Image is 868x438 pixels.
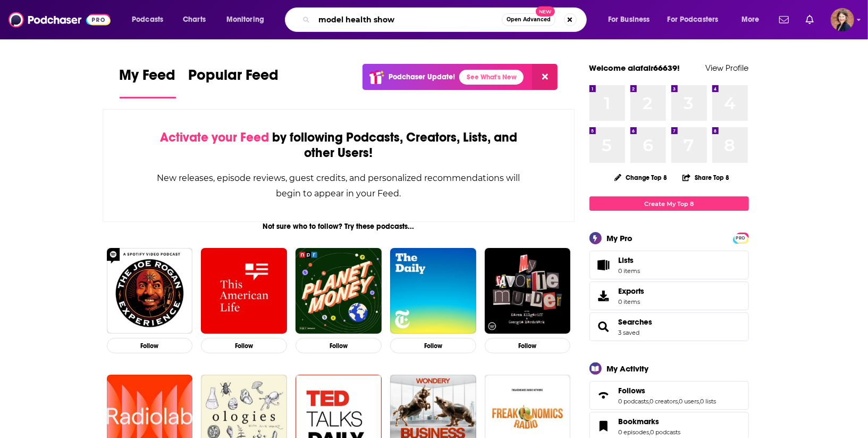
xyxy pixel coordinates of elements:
span: My Feed [120,66,176,90]
span: Lists [619,255,634,265]
button: open menu [219,11,278,28]
a: 0 creators [650,398,678,405]
a: Show notifications dropdown [775,11,793,29]
button: Open AdvancedNew [502,13,555,26]
a: My Feed [120,66,176,98]
span: 0 items [619,267,641,275]
a: Bookmarks [593,419,614,434]
button: Change Top 8 [608,171,674,184]
span: Monitoring [226,12,264,27]
span: Searches [589,312,749,341]
button: Follow [201,338,287,353]
img: This American Life [201,248,287,334]
button: Show profile menu [831,8,854,31]
img: The Daily [390,248,476,334]
span: , [678,398,679,405]
span: Follows [619,386,646,395]
a: 0 podcasts [651,428,681,436]
span: Open Advanced [507,17,551,22]
span: Exports [619,286,645,296]
button: Follow [390,338,476,353]
a: Create My Top 8 [589,196,749,211]
a: Follows [593,388,614,403]
img: The Joe Rogan Experience [107,248,193,334]
a: Show notifications dropdown [802,11,818,29]
div: Search podcasts, credits, & more... [295,7,597,32]
a: 0 podcasts [619,398,649,405]
input: Search podcasts, credits, & more... [314,11,502,28]
button: open menu [601,11,663,28]
span: For Business [608,12,650,27]
div: by following Podcasts, Creators, Lists, and other Users! [156,130,521,161]
a: PRO [735,234,747,242]
a: See What's New [459,70,524,85]
span: Popular Feed [189,66,279,90]
span: Activate your Feed [160,129,269,145]
button: open menu [734,11,773,28]
span: New [536,6,555,16]
img: Podchaser - Follow, Share and Rate Podcasts [9,10,111,30]
button: Follow [107,338,193,353]
div: My Pro [607,233,633,243]
a: Follows [619,386,717,395]
button: open menu [661,11,734,28]
a: Bookmarks [619,417,681,426]
span: Logged in as alafair66639 [831,8,854,31]
span: Bookmarks [619,417,660,426]
a: View Profile [706,63,749,73]
button: Follow [296,338,382,353]
span: , [650,428,651,436]
a: Lists [589,251,749,279]
span: Lists [593,258,614,272]
a: Searches [593,319,614,334]
a: 0 lists [701,398,717,405]
div: My Activity [607,363,649,374]
span: , [700,398,701,405]
a: Charts [176,11,212,28]
span: Podcasts [132,12,163,27]
span: Lists [619,255,641,265]
div: Not sure who to follow? Try these podcasts... [103,222,575,231]
a: Exports [589,282,749,310]
button: Follow [485,338,571,353]
span: 0 items [619,298,645,305]
span: , [649,398,650,405]
a: Popular Feed [189,66,279,98]
span: Exports [593,288,614,303]
a: 0 users [679,398,700,405]
span: PRO [735,234,747,242]
p: Podchaser Update! [389,72,455,81]
button: open menu [124,11,177,28]
div: New releases, episode reviews, guest credits, and personalized recommendations will begin to appe... [156,170,521,201]
span: Follows [589,381,749,410]
a: 0 episodes [619,428,650,436]
a: 3 saved [619,329,640,336]
span: More [741,12,760,27]
span: For Podcasters [668,12,719,27]
img: Planet Money [296,248,382,334]
button: Share Top 8 [682,167,730,188]
img: User Profile [831,8,854,31]
a: Welcome alafair66639! [589,63,680,73]
img: My Favorite Murder with Karen Kilgariff and Georgia Hardstark [485,248,571,334]
span: Charts [183,12,206,27]
a: Searches [619,317,653,327]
